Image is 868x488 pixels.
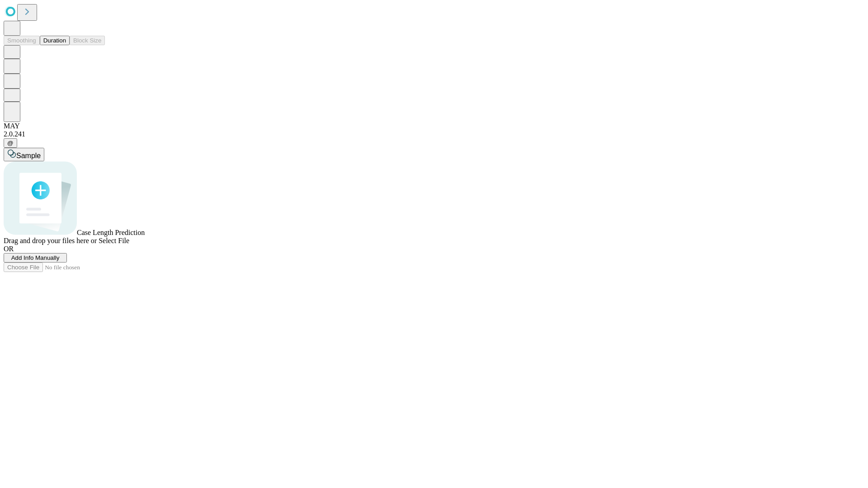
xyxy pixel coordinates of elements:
[4,148,44,161] button: Sample
[16,152,41,160] span: Sample
[7,140,14,146] span: @
[4,130,864,138] div: 2.0.241
[77,229,145,236] span: Case Length Prediction
[40,36,70,45] button: Duration
[4,36,40,45] button: Smoothing
[70,36,105,45] button: Block Size
[11,254,60,261] span: Add Info Manually
[4,253,67,263] button: Add Info Manually
[4,245,14,253] span: OR
[4,138,17,148] button: @
[4,237,97,244] span: Drag and drop your files here or
[4,122,864,130] div: MAY
[99,237,129,244] span: Select File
